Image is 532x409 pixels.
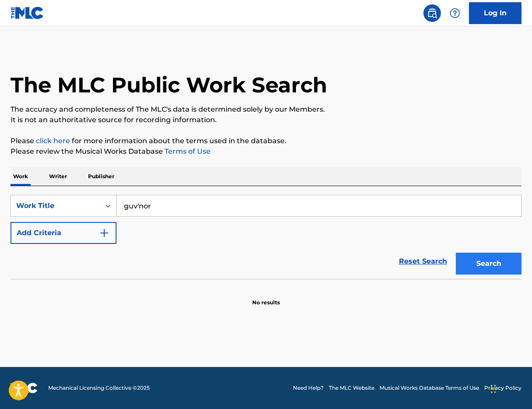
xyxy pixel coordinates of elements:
[456,253,521,275] button: Search
[380,384,479,392] a: Musical Works Database Terms of Use
[469,2,521,24] a: Log In
[11,72,327,98] h1: The MLC Public Work Search
[99,228,109,238] img: 9d2ae6d4665cec9f34b9.svg
[484,384,521,392] a: Privacy Policy
[11,167,31,186] p: Work
[11,115,521,125] p: It is not an authoritative source for recording information.
[11,104,521,115] p: The accuracy and completeness of The MLC's data is determined solely by our Members.
[36,137,70,145] a: click here
[450,8,460,18] img: help
[427,8,437,18] img: search
[11,136,521,146] p: Please for more information about the terms used in the database.
[16,201,95,211] div: Work Title
[329,384,374,392] a: The MLC Website
[491,376,496,402] div: Drag
[11,195,521,279] form: Search Form
[11,7,44,19] img: MLC Logo
[252,288,280,307] p: No results
[11,383,38,393] img: logo
[395,252,451,271] a: Reset Search
[488,367,532,409] iframe: Chat Widget
[446,4,464,22] div: Help
[163,147,211,155] a: Terms of Use
[48,384,150,392] span: Mechanical Licensing Collective © 2025
[46,167,70,186] p: Writer
[423,4,441,22] a: Public Search
[293,384,324,392] a: Need Help?
[85,167,117,186] p: Publisher
[11,222,116,244] button: Add Criteria
[11,146,521,157] p: Please review the Musical Works Database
